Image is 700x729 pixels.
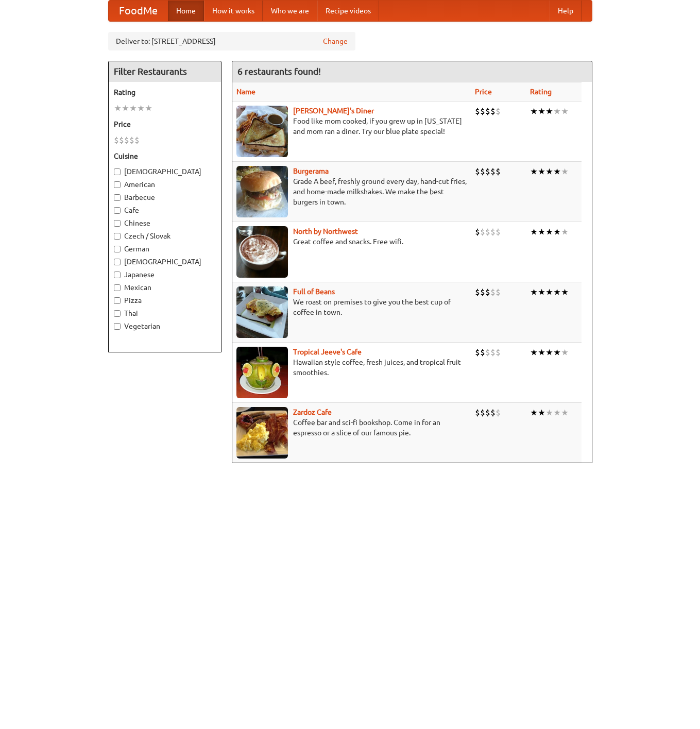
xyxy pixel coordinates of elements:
[545,286,553,298] li: ★
[553,286,561,298] li: ★
[485,286,490,298] li: $
[236,417,467,438] p: Coffee bar and sci-fi bookshop. Come in for an espresso or a slice of our famous pie.
[485,407,490,418] li: $
[293,348,362,356] a: Tropical Jeeve's Cafe
[561,286,569,298] li: ★
[553,106,561,117] li: ★
[475,286,480,298] li: $
[114,166,216,177] label: [DEMOGRAPHIC_DATA]
[490,106,496,117] li: $
[485,347,490,358] li: $
[114,151,216,161] h5: Cuisine
[538,106,545,117] li: ★
[545,106,553,117] li: ★
[538,407,545,418] li: ★
[545,166,553,177] li: ★
[114,119,216,129] h5: Price
[124,134,129,146] li: $
[490,226,496,238] li: $
[545,347,553,358] li: ★
[480,286,485,298] li: $
[561,226,569,238] li: ★
[114,323,121,330] input: Vegetarian
[480,347,485,358] li: $
[475,347,480,358] li: $
[122,103,129,114] li: ★
[475,106,480,117] li: $
[236,106,288,157] img: sallys.jpg
[475,88,492,96] a: Price
[490,347,496,358] li: $
[134,134,140,146] li: $
[496,286,501,298] li: $
[114,218,216,228] label: Chinese
[538,347,545,358] li: ★
[119,134,124,146] li: $
[496,106,501,117] li: $
[538,226,545,238] li: ★
[236,236,467,247] p: Great coffee and snacks. Free wifi.
[114,87,216,97] h5: Rating
[530,88,552,96] a: Rating
[530,286,538,298] li: ★
[236,88,255,96] a: Name
[293,167,329,175] b: Burgerama
[480,407,485,418] li: $
[485,106,490,117] li: $
[496,347,501,358] li: $
[545,226,553,238] li: ★
[114,310,121,317] input: Thai
[490,407,496,418] li: $
[530,347,538,358] li: ★
[480,226,485,238] li: $
[475,407,480,418] li: $
[114,220,121,227] input: Chinese
[485,226,490,238] li: $
[204,1,263,21] a: How it works
[530,166,538,177] li: ★
[114,244,216,254] label: German
[496,166,501,177] li: $
[114,134,119,146] li: $
[109,1,168,21] a: FoodMe
[114,295,216,306] label: Pizza
[114,259,121,265] input: [DEMOGRAPHIC_DATA]
[114,272,121,278] input: Japanese
[114,297,121,304] input: Pizza
[114,207,121,214] input: Cafe
[114,308,216,318] label: Thai
[236,116,467,137] p: Food like mom cooked, if you grew up in [US_STATE] and mom ran a diner. Try our blue plate special!
[114,284,121,291] input: Mexican
[293,287,335,296] a: Full of Beans
[114,233,121,240] input: Czech / Slovak
[237,66,321,76] ng-pluralize: 6 restaurants found!
[137,103,145,114] li: ★
[129,103,137,114] li: ★
[114,103,122,114] li: ★
[236,347,288,398] img: jeeves.jpg
[530,106,538,117] li: ★
[538,286,545,298] li: ★
[480,166,485,177] li: $
[114,282,216,293] label: Mexican
[553,226,561,238] li: ★
[293,107,374,115] a: [PERSON_NAME]'s Diner
[236,407,288,459] img: zardoz.jpg
[236,166,288,217] img: burgerama.jpg
[114,269,216,280] label: Japanese
[236,297,467,317] p: We roast on premises to give you the best cup of coffee in town.
[108,32,355,50] div: Deliver to: [STREET_ADDRESS]
[480,106,485,117] li: $
[114,231,216,241] label: Czech / Slovak
[293,408,332,416] a: Zardoz Cafe
[114,321,216,331] label: Vegetarian
[550,1,582,21] a: Help
[236,286,288,338] img: beans.jpg
[561,166,569,177] li: ★
[561,106,569,117] li: ★
[485,166,490,177] li: $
